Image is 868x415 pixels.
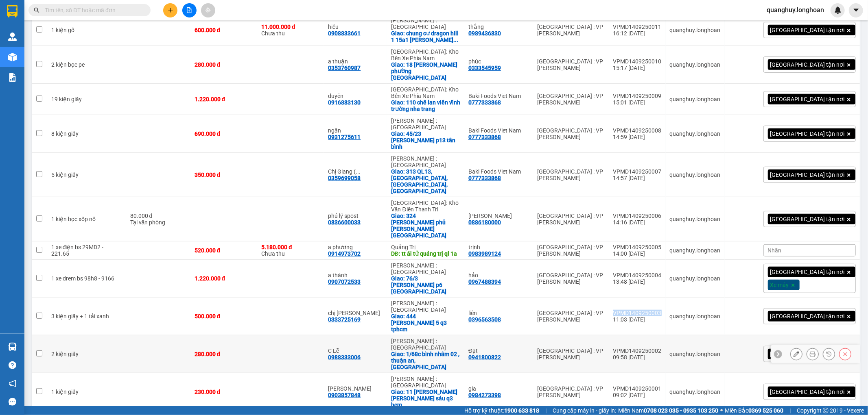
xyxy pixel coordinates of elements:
[613,168,662,175] div: VPMD1409250007
[468,385,529,392] div: gia
[8,73,17,82] img: solution-icon
[748,407,783,414] strong: 0369 525 060
[195,172,253,178] div: 350.000 đ
[853,7,860,14] span: caret-down
[391,351,460,370] div: Giao: 1/68c bình nhâm 02 , thuận an, Bình Dương
[670,27,721,33] div: quanghuy.longhoan
[468,93,529,99] div: Baki Foods Viet Nam
[613,30,662,37] div: 16:12 [DATE]
[770,388,845,395] span: [GEOGRAPHIC_DATA] tận nơi
[391,244,460,250] div: Quảng Trị
[468,127,529,134] div: Baki Foods Viet Nam
[34,7,39,13] span: search
[51,244,122,257] div: 1 xe điện bs 29MD2 - 221.65
[391,168,460,194] div: Giao: 313 QL13, Hiệp Bình Phước, Thủ Đức, TPHCM
[849,3,863,17] button: caret-down
[391,262,460,275] div: [PERSON_NAME] : [GEOGRAPHIC_DATA]
[468,58,529,65] div: phúc
[468,348,529,354] div: Đạt
[391,117,460,130] div: [PERSON_NAME] : [GEOGRAPHIC_DATA]
[195,96,253,102] div: 1.220.000 đ
[328,175,361,181] div: 0359699058
[468,310,529,316] div: liên
[51,351,122,357] div: 2 kiện giấy
[537,385,605,398] div: [GEOGRAPHIC_DATA] : VP [PERSON_NAME]
[391,61,460,81] div: Giao: 18 phạm văn đồng phường bắc nha trang
[51,61,122,68] div: 2 kiện bọc pe
[391,389,460,408] div: Giao: 11 hồ xuân hương võ thị sáu q3 hcm
[51,313,122,319] div: 3 kiện giấy + 1 tải xanh
[51,216,122,222] div: 1 kiện bọc xốp nổ
[468,354,501,361] div: 0941800822
[22,28,43,35] strong: CSKH:
[3,28,62,42] span: [PHONE_NUMBER]
[468,278,501,285] div: 0967488394
[186,7,192,13] span: file-add
[618,406,718,415] span: Miền Nam
[770,215,845,223] span: [GEOGRAPHIC_DATA] tận nơi
[613,385,662,392] div: VPMD1409250001
[261,24,320,30] div: 11.000.000 đ
[391,99,460,112] div: Giao: 110 chế lan viên vĩnh trường nha trang
[468,175,501,181] div: 0777333868
[670,216,721,222] div: quanghuy.longhoan
[391,376,460,389] div: [PERSON_NAME] : [GEOGRAPHIC_DATA]
[613,278,662,285] div: 13:48 [DATE]
[328,316,361,323] div: 0333725169
[51,27,122,33] div: 1 kiện gỗ
[328,310,383,316] div: chị Giang
[328,213,383,219] div: phủ lý spost
[613,99,662,106] div: 15:01 [DATE]
[464,406,539,415] span: Hỗ trợ kỹ thuật:
[195,130,253,137] div: 690.000 đ
[770,130,845,137] span: [GEOGRAPHIC_DATA] tận nơi
[720,409,723,412] span: ⚪️
[504,407,539,414] strong: 1900 633 818
[356,168,361,175] span: ...
[71,28,149,42] span: CÔNG TY TNHH CHUYỂN PHÁT NHANH BẢO AN
[468,316,501,323] div: 0396563508
[770,350,845,358] span: [GEOGRAPHIC_DATA] tận nơi
[261,244,320,250] div: 5.180.000 đ
[391,313,460,332] div: Giao: 444 võ văn tần phuong 5 q3 tphcm
[613,348,662,354] div: VPMD1409250002
[770,268,845,276] span: [GEOGRAPHIC_DATA] tận nơi
[613,316,662,323] div: 11:03 [DATE]
[130,213,186,219] div: 80.000 đ
[182,3,197,17] button: file-add
[613,310,662,316] div: VPMD1409250003
[328,127,383,134] div: ngân
[670,275,721,282] div: quanghuy.longhoan
[54,4,161,15] strong: PHIẾU DÁN LÊN HÀNG
[130,219,186,226] div: Tại văn phòng
[468,250,501,257] div: 0983989124
[328,278,361,285] div: 0907072533
[613,134,662,140] div: 14:59 [DATE]
[261,24,320,37] div: Chưa thu
[468,65,501,71] div: 0333545959
[195,351,253,357] div: 280.000 đ
[195,247,253,254] div: 520.000 đ
[391,338,460,351] div: [PERSON_NAME] : [GEOGRAPHIC_DATA]
[790,348,802,360] div: Sửa đơn hàng
[328,250,361,257] div: 0914973702
[391,155,460,168] div: [PERSON_NAME] : [GEOGRAPHIC_DATA]
[51,275,122,282] div: 1 xe drem bs 98h8 - 9166
[328,134,361,140] div: 0931275611
[8,53,17,61] img: warehouse-icon
[205,7,211,13] span: aim
[7,5,17,17] img: logo-vxr
[8,33,17,41] img: warehouse-icon
[195,313,253,319] div: 500.000 đ
[391,86,460,99] div: [GEOGRAPHIC_DATA]: Kho Bến Xe Phía Nam
[537,58,605,71] div: [GEOGRAPHIC_DATA] : VP [PERSON_NAME]
[51,96,122,102] div: 19 kiện giấy
[670,351,721,357] div: quanghuy.longhoan
[9,380,16,387] span: notification
[51,16,164,25] span: Ngày in phiếu: 17:56 ngày
[613,272,662,278] div: VPMD1409250004
[328,272,383,278] div: a thành
[328,219,361,226] div: 0836600033
[195,275,253,282] div: 1.220.000 đ
[328,58,383,65] div: a thuận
